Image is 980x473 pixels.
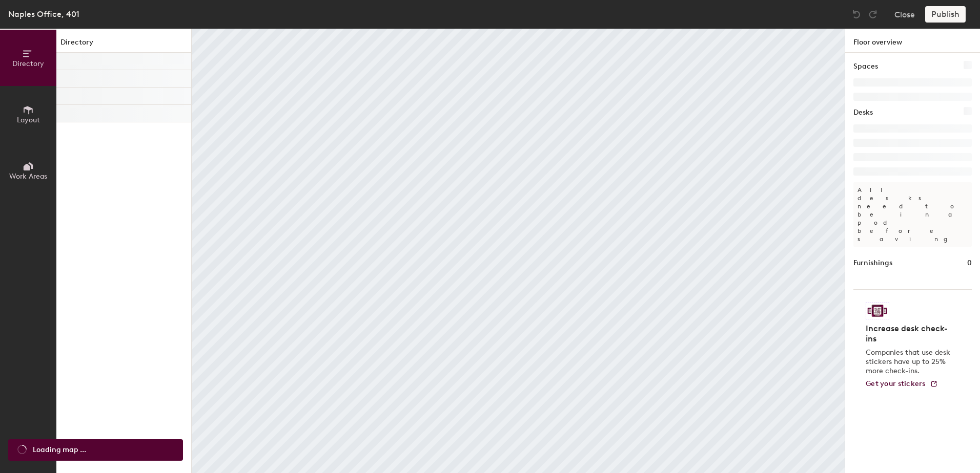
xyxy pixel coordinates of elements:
[866,324,953,344] h4: Increase desk check-ins
[853,61,878,72] h1: Spaces
[845,29,980,53] h1: Floor overview
[868,9,878,19] img: Redo
[9,172,47,181] span: Work Areas
[12,59,44,68] span: Directory
[17,116,40,124] span: Layout
[866,348,953,376] p: Companies that use desk stickers have up to 25% more check-ins.
[894,6,915,23] button: Close
[33,444,86,456] span: Loading map ...
[192,29,845,473] canvas: Map
[866,380,938,389] a: Get your stickers
[851,9,862,19] img: Undo
[866,302,889,319] img: Sticker logo
[853,107,873,118] h1: Desks
[853,182,972,247] p: All desks need to be in a pod before saving
[8,8,79,20] div: Naples Office, 401
[866,379,926,388] span: Get your stickers
[56,37,191,53] h1: Directory
[853,257,892,269] h1: Furnishings
[967,257,972,269] h1: 0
